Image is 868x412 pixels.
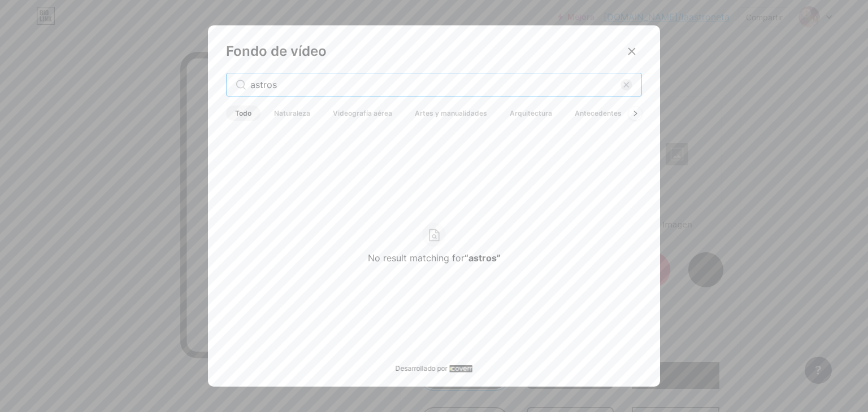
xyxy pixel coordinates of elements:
font: Antecedentes [575,109,622,117]
input: Buscar vídeos [250,78,620,91]
font: Fondo de vídeo [226,43,327,59]
font: Arquitectura [510,109,552,117]
font: Todo [235,109,251,117]
font: Videografía aérea [333,109,392,117]
font: Desarrollado por [396,364,448,372]
b: “astros” [465,252,501,264]
span: No result matching for [368,251,501,265]
font: Artes y manualidades [415,109,487,117]
font: Naturaleza [274,109,310,117]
